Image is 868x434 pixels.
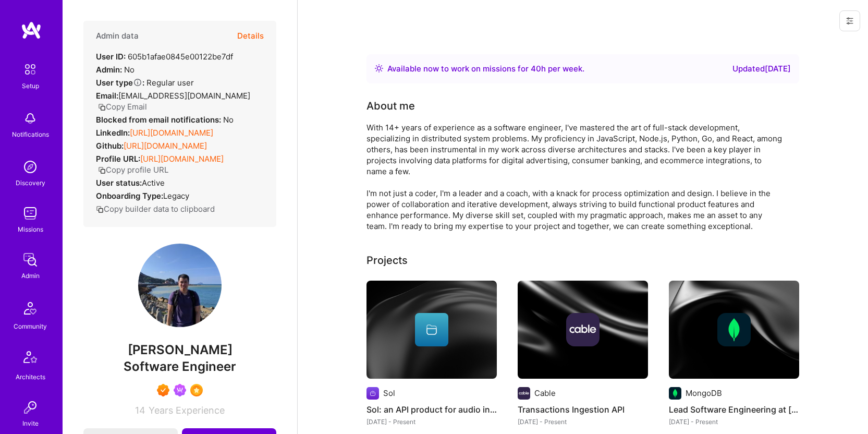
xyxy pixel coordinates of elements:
[96,115,223,125] strong: Blocked from email notifications:
[22,80,39,91] div: Setup
[140,154,224,164] a: [URL][DOMAIN_NAME]
[124,359,236,374] span: Software Engineer
[518,416,648,427] div: [DATE] - Present
[366,252,408,268] div: Projects
[518,281,648,379] img: cover
[669,403,799,416] h4: Lead Software Engineering at [GEOGRAPHIC_DATA]
[133,78,142,87] i: Help
[18,346,43,371] img: Architects
[96,206,104,213] i: icon Copy
[669,416,799,427] div: [DATE] - Present
[96,52,126,62] strong: User ID:
[118,91,250,101] span: [EMAIL_ADDRESS][DOMAIN_NAME]
[375,64,383,73] img: Availability
[96,114,234,125] div: No
[669,281,799,379] img: cover
[96,191,163,201] strong: Onboarding Type:
[383,388,395,399] div: Sol
[20,249,41,270] img: admin teamwork
[190,384,203,396] img: SelectionTeam
[518,387,530,400] img: Company logo
[96,91,118,101] strong: Email:
[174,384,186,396] img: Been on Mission
[12,129,49,140] div: Notifications
[366,416,497,427] div: [DATE] - Present
[20,203,41,224] img: teamwork
[138,244,222,327] img: User Avatar
[518,403,648,416] h4: Transactions Ingestion API
[14,321,47,332] div: Community
[157,384,169,396] img: Exceptional A.Teamer
[534,388,556,399] div: Cable
[22,418,39,429] div: Invite
[98,166,106,174] i: icon Copy
[566,313,600,346] img: Company logo
[732,63,791,75] div: Updated [DATE]
[96,51,233,62] div: 605b1afae0845e00122be7df
[98,164,168,175] button: Copy profile URL
[96,154,140,164] strong: Profile URL:
[669,387,681,400] img: Company logo
[96,31,139,41] h4: Admin data
[124,141,207,151] a: [URL][DOMAIN_NAME]
[98,103,106,111] i: icon Copy
[135,405,145,416] span: 14
[96,203,215,214] button: Copy builder data to clipboard
[98,101,147,112] button: Copy Email
[96,78,144,88] strong: User type :
[96,77,194,88] div: Regular user
[96,64,135,75] div: No
[16,177,45,188] div: Discovery
[717,313,751,346] img: Company logo
[366,98,415,114] div: About me
[18,296,43,321] img: Community
[163,191,189,201] span: legacy
[96,65,122,75] strong: Admin:
[20,156,41,177] img: discovery
[387,63,584,75] div: Available now to work on missions for h per week .
[149,405,225,416] span: Years Experience
[20,397,41,418] img: Invite
[18,224,43,235] div: Missions
[20,108,41,129] img: bell
[130,128,213,138] a: [URL][DOMAIN_NAME]
[83,342,276,358] span: [PERSON_NAME]
[21,21,42,40] img: logo
[686,388,722,399] div: MongoDB
[96,141,124,151] strong: Github:
[366,403,497,416] h4: Sol: an API product for audio integrations
[531,64,541,74] span: 40
[96,128,130,138] strong: LinkedIn:
[19,58,41,80] img: setup
[237,21,264,51] button: Details
[142,178,165,188] span: Active
[21,270,40,281] div: Admin
[96,178,142,188] strong: User status:
[16,371,45,382] div: Architects
[366,281,497,379] img: cover
[366,122,784,232] div: With 14+ years of experience as a software engineer, I've mastered the art of full-stack developm...
[366,387,379,400] img: Company logo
